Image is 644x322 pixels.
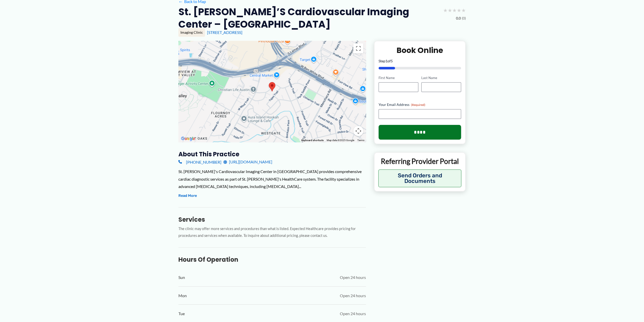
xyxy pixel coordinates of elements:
p: Referring Provider Portal [378,157,462,166]
label: Last Name [421,75,461,80]
a: Terms (opens in new tab) [357,139,364,142]
span: ★ [457,6,461,15]
a: Open this area in Google Maps (opens a new window) [180,136,196,142]
p: The clinic may offer more services and procedures than what is listed. Expected Healthcare provid... [178,225,366,239]
h2: St. [PERSON_NAME]’s Cardiovascular Imaging Center – [GEOGRAPHIC_DATA] [178,6,439,31]
span: ★ [461,6,466,15]
button: Toggle fullscreen view [353,43,363,53]
div: St. [PERSON_NAME]'s Cardiovascular Imaging Center in [GEOGRAPHIC_DATA] provides comprehensive car... [178,168,366,190]
div: Imaging Clinic [178,28,205,37]
span: (Required) [411,103,425,107]
button: Send Orders and Documents [378,169,462,187]
span: ★ [448,6,452,15]
span: ★ [443,6,448,15]
label: Your Email Address [379,102,461,107]
button: Map camera controls [353,126,363,136]
span: Open 24 hours [340,274,366,281]
span: Mon [178,292,187,299]
span: Open 24 hours [340,310,366,317]
button: Keyboard shortcuts [301,139,324,142]
h3: About this practice [178,150,366,158]
img: Google [180,136,196,142]
p: Step of [379,59,461,63]
span: Tue [178,310,185,317]
span: Map data ©2025 Google [327,139,354,142]
h3: Services [178,216,366,223]
a: [URL][DOMAIN_NAME] [223,158,272,166]
span: ★ [452,6,457,15]
a: [PHONE_NUMBER] [178,158,221,166]
span: (0) [462,15,466,22]
button: Read More [178,193,197,199]
h3: Hours of Operation [178,256,366,263]
span: Open 24 hours [340,292,366,299]
label: First Name [379,75,418,80]
span: 5 [391,59,393,63]
h2: Book Online [379,45,461,55]
span: 0.0 [456,15,461,22]
a: [STREET_ADDRESS] [207,30,242,35]
span: Sun [178,274,185,281]
span: 1 [385,59,387,63]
